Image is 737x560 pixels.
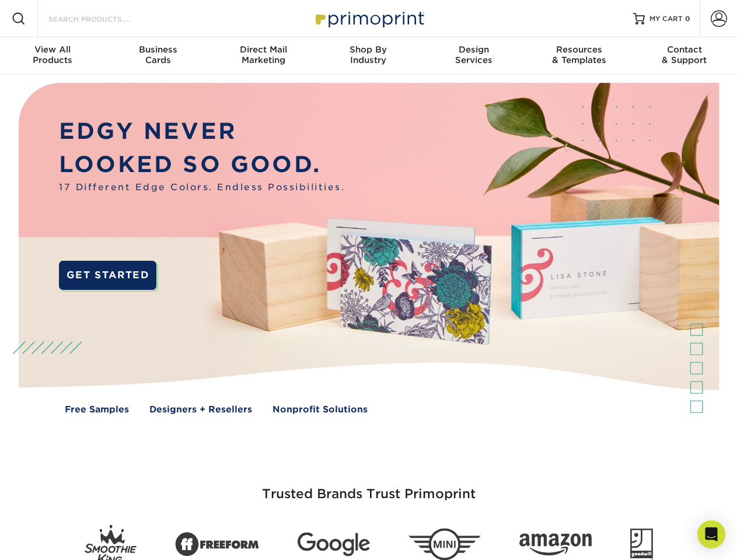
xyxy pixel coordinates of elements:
h3: Trusted Brands Trust Primoprint [27,459,710,516]
a: Contact& Support [632,37,737,75]
span: Resources [526,44,631,55]
div: Cards [105,44,210,65]
p: LOOKED SO GOOD. [59,148,345,181]
span: Direct Mail [211,44,316,55]
input: SEARCH PRODUCTS..... [47,12,161,26]
a: Free Samples [65,403,129,416]
a: Designers + Resellers [149,403,252,416]
img: Amazon [519,534,592,556]
span: MY CART [649,14,683,24]
span: Shop By [316,44,421,55]
p: EDGY NEVER [59,115,345,148]
img: Google [298,533,370,556]
a: Shop ByIndustry [316,37,421,75]
div: & Templates [526,44,631,65]
span: Contact [632,44,737,55]
span: 0 [685,15,690,23]
a: BusinessCards [105,37,210,75]
div: Industry [316,44,421,65]
a: Resources& Templates [526,37,631,75]
div: Marketing [211,44,316,65]
a: Direct MailMarketing [211,37,316,75]
a: DesignServices [421,37,526,75]
span: Design [421,44,526,55]
img: Goodwill [630,528,653,560]
img: Primoprint [310,6,427,31]
div: Open Intercom Messenger [697,520,725,548]
a: GET STARTED [59,261,156,290]
span: Business [105,44,210,55]
span: 17 Different Edge Colors. Endless Possibilities. [59,181,345,194]
a: Nonprofit Solutions [273,403,368,416]
div: Services [421,44,526,65]
div: & Support [632,44,737,65]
